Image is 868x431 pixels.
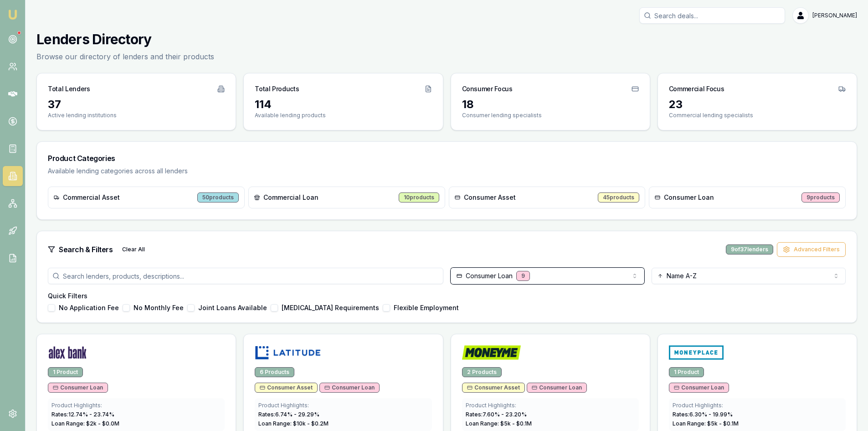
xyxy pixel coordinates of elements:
div: 1 Product [669,367,704,377]
span: Consumer Loan [532,384,582,391]
span: Consumer Asset [464,193,516,202]
img: emu-icon-u.png [7,9,18,20]
button: Advanced Filters [777,242,846,257]
p: Active lending institutions [48,112,225,119]
h4: Quick Filters [48,291,846,301]
div: 6 Products [255,367,294,377]
img: Latitude logo [255,345,321,360]
h3: Commercial Focus [669,84,724,93]
h3: Total Products [255,84,299,93]
h3: Search & Filters [59,244,113,255]
p: Browse our directory of lenders and their products [36,51,214,62]
input: Search lenders, products, descriptions... [48,268,443,284]
img: Money Place logo [669,345,724,360]
p: Commercial lending specialists [669,112,846,119]
h3: Total Lenders [48,84,90,93]
div: 1 Product [48,367,83,377]
h1: Lenders Directory [36,31,214,47]
span: Commercial Loan [263,193,318,202]
button: Clear All [117,242,150,257]
div: 18 [462,97,639,112]
p: Available lending products [255,112,431,119]
span: Rates: 6.74 % - 29.29 % [258,411,319,418]
span: Rates: 12.74 % - 23.74 % [51,411,114,418]
div: Product Highlights: [673,402,842,409]
div: 9 products [801,192,840,203]
span: Loan Range: $ 5 k - $ 0.1 M [466,420,532,427]
div: Product Highlights: [51,402,221,409]
span: Rates: 7.60 % - 23.20 % [466,411,527,418]
span: Loan Range: $ 5 k - $ 0.1 M [673,420,739,427]
img: Alex Bank logo [48,345,87,360]
div: Product Highlights: [466,402,635,409]
div: 45 products [598,192,639,203]
span: Consumer Loan [664,193,714,202]
div: 37 [48,97,225,112]
label: No Application Fee [59,305,119,311]
input: Search deals [639,7,785,24]
span: Rates: 6.30 % - 19.99 % [673,411,733,418]
span: Consumer Loan [324,384,375,391]
img: Money Me logo [462,345,521,360]
span: Consumer Loan [674,384,724,391]
label: [MEDICAL_DATA] Requirements [282,305,379,311]
div: Product Highlights: [258,402,428,409]
div: 114 [255,97,431,112]
div: 9 of 37 lenders [726,244,773,254]
p: Available lending categories across all lenders [48,166,846,176]
div: 10 products [399,192,439,203]
label: Joint Loans Available [198,305,267,311]
label: No Monthly Fee [134,305,184,311]
div: 23 [669,97,846,112]
label: Flexible Employment [394,305,459,311]
h3: Consumer Focus [462,84,513,93]
span: [PERSON_NAME] [812,12,857,19]
span: Consumer Asset [260,384,313,391]
p: Consumer lending specialists [462,112,639,119]
span: Consumer Loan [53,384,103,391]
div: 50 products [197,192,239,203]
span: Loan Range: $ 2 k - $ 0.0 M [51,420,119,427]
div: 2 Products [462,367,502,377]
span: Commercial Asset [63,193,120,202]
span: Consumer Asset [467,384,520,391]
h3: Product Categories [48,153,846,164]
span: Loan Range: $ 10 k - $ 0.2 M [258,420,329,427]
